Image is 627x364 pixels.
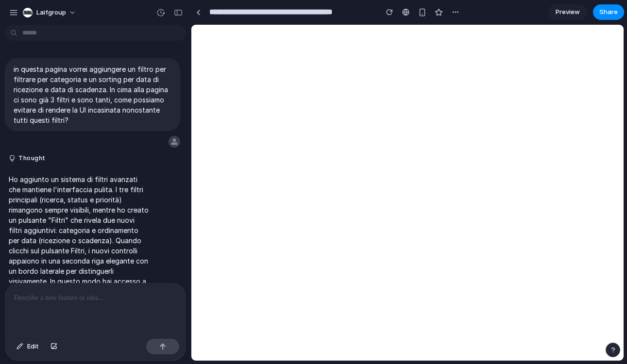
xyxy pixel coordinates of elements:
button: Share [593,4,624,20]
span: Edit [27,342,39,351]
span: Preview [556,7,580,17]
button: laifgroup [19,5,81,20]
p: in questa pagina vorrei aggiungere un filtro per filtrare per categoria e un sorting per data di ... [14,64,171,125]
p: Ho aggiunto un sistema di filtri avanzati che mantiene l'interfaccia pulita. I tre filtri princip... [9,174,149,307]
button: Edit [12,339,44,354]
span: laifgroup [36,8,66,17]
a: Preview [548,4,587,20]
span: Share [599,7,618,17]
